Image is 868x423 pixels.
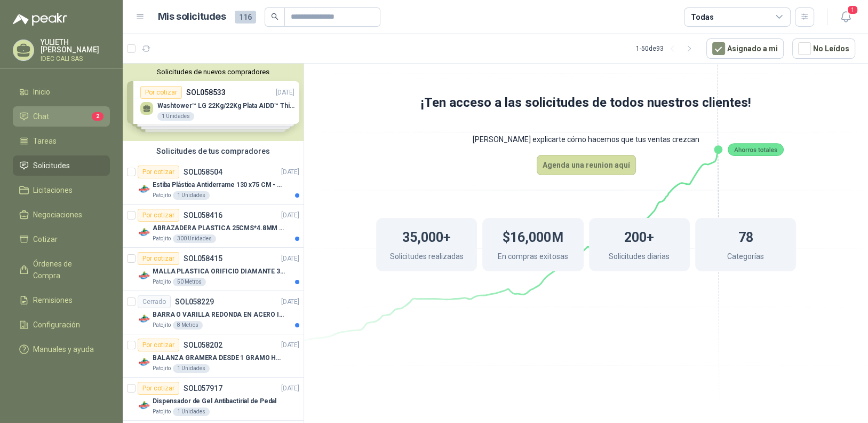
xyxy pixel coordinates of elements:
button: Solicitudes de nuevos compradores [127,68,299,76]
span: Negociaciones [33,209,82,221]
a: Por cotizarSOL058504[DATE] Company LogoEstiba Plástica Antiderrame 130 x75 CM - Capacidad 180-200... [123,161,304,205]
p: [DATE] [281,167,299,177]
p: Patojito [153,364,171,373]
span: 116 [235,11,256,23]
p: [DATE] [281,297,299,307]
h1: 35,000+ [402,224,451,248]
p: [DATE] [281,340,299,350]
p: SOL058202 [184,341,222,349]
a: Negociaciones [13,205,110,225]
p: Dispensador de Gel Antibactirial de Pedal [153,396,276,406]
a: Licitaciones [13,180,110,200]
span: Órdenes de Compra [33,258,100,281]
a: Por cotizarSOL058415[DATE] Company LogoMALLA PLASTICA ORIFICIO DIAMANTE 3MMPatojito50 Metros [123,248,304,291]
span: search [271,13,278,20]
p: Solicitudes diarias [609,250,670,265]
div: 8 Metros [173,321,203,330]
a: Remisiones [13,290,110,310]
div: Todas [691,11,713,23]
button: No Leídos [792,38,855,59]
div: Por cotizar [138,339,179,351]
div: 300 Unidades [173,234,216,243]
h1: 78 [738,224,753,248]
div: 1 Unidades [173,364,210,373]
span: Chat [33,111,49,122]
span: 1 [847,5,858,15]
a: Tareas [13,131,110,151]
h1: Mis solicitudes [158,9,226,25]
a: Chat2 [13,106,110,127]
img: Logo peakr [13,13,67,26]
a: Órdenes de Compra [13,254,110,286]
p: BALANZA GRAMERA DESDE 1 GRAMO HASTA 5 GRAMOS [153,353,285,363]
p: SOL058415 [184,255,222,262]
p: SOL058416 [184,211,222,219]
span: Solicitudes [33,160,70,171]
div: Solicitudes de tus compradores [123,141,304,161]
p: BARRA O VARILLA REDONDA EN ACERO INOXIDABLE DE 2" O 50 MM [153,310,285,320]
span: Inicio [33,86,50,98]
span: Licitaciones [33,184,73,196]
img: Company Logo [138,399,150,412]
p: Estiba Plástica Antiderrame 130 x75 CM - Capacidad 180-200 Litros [153,180,285,190]
p: ABRAZADERA PLASTICA 25CMS*4.8MM NEGRA [153,223,285,233]
a: Cotizar [13,229,110,249]
div: Por cotizar [138,382,179,395]
button: Asignado a mi [706,38,784,59]
div: 1 - 50 de 93 [636,40,698,57]
p: Solicitudes realizadas [390,250,464,265]
a: CerradoSOL058229[DATE] Company LogoBARRA O VARILLA REDONDA EN ACERO INOXIDABLE DE 2" O 50 MMPatoj... [123,291,304,334]
p: En compras exitosas [498,250,568,265]
p: SOL058229 [175,298,214,305]
p: Patojito [153,191,171,200]
p: [DATE] [281,383,299,394]
div: 50 Metros [173,278,206,286]
button: Agenda una reunion aquí [537,155,636,175]
span: Configuración [33,319,80,331]
p: Patojito [153,321,171,330]
p: SOL058504 [184,168,222,176]
span: Remisiones [33,294,73,306]
a: Inicio [13,82,110,102]
p: Patojito [153,408,171,416]
img: Company Logo [138,312,150,325]
div: 1 Unidades [173,191,210,200]
p: MALLA PLASTICA ORIFICIO DIAMANTE 3MM [153,267,285,277]
a: Manuales y ayuda [13,339,110,359]
a: Configuración [13,315,110,335]
p: Patojito [153,234,171,243]
span: Tareas [33,135,57,147]
p: [DATE] [281,254,299,264]
h1: 200+ [624,224,654,248]
p: [DATE] [281,210,299,221]
img: Company Logo [138,356,150,369]
a: Por cotizarSOL058416[DATE] Company LogoABRAZADERA PLASTICA 25CMS*4.8MM NEGRAPatojito300 Unidades [123,205,304,248]
div: Solicitudes de nuevos compradoresPor cotizarSOL058533[DATE] Washtower™ LG 22Kg/22Kg Plata AIDD™ T... [123,64,304,141]
a: Por cotizarSOL058202[DATE] Company LogoBALANZA GRAMERA DESDE 1 GRAMO HASTA 5 GRAMOSPatojito1 Unid... [123,334,304,378]
div: Por cotizar [138,166,179,178]
a: Solicitudes [13,155,110,176]
h1: $16,000M [503,224,563,248]
p: Patojito [153,278,171,286]
p: Categorías [727,250,764,265]
div: Cerrado [138,295,171,308]
p: YULIETH [PERSON_NAME] [41,38,110,53]
p: SOL057917 [184,385,222,392]
p: IDEC CALI SAS [41,56,110,62]
span: Manuales y ayuda [33,343,94,355]
div: 1 Unidades [173,408,210,416]
div: Por cotizar [138,209,179,222]
button: 1 [836,7,855,27]
img: Company Logo [138,269,150,282]
a: Por cotizarSOL057917[DATE] Company LogoDispensador de Gel Antibactirial de PedalPatojito1 Unidades [123,378,304,421]
span: Cotizar [33,233,58,245]
img: Company Logo [138,226,150,239]
span: 2 [92,112,103,121]
img: Company Logo [138,183,150,195]
div: Por cotizar [138,252,179,265]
